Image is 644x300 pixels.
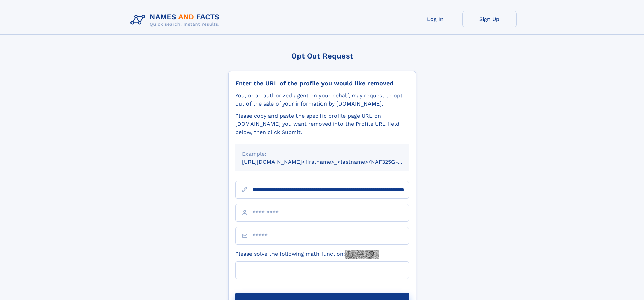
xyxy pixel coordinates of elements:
[462,11,517,27] a: Sign Up
[228,52,416,60] div: Opt Out Request
[235,79,409,87] div: Enter the URL of the profile you would like removed
[242,159,422,165] small: [URL][DOMAIN_NAME]<firstname>_<lastname>/NAF325G-xxxxxxxx
[235,250,379,259] label: Please solve the following math function:
[408,11,462,27] a: Log In
[242,150,402,158] div: Example:
[235,92,409,108] div: You, or an authorized agent on your behalf, may request to opt-out of the sale of your informatio...
[128,11,225,29] img: Logo Names and Facts
[235,112,409,136] div: Please copy and paste the specific profile page URL on [DOMAIN_NAME] you want removed into the Pr...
